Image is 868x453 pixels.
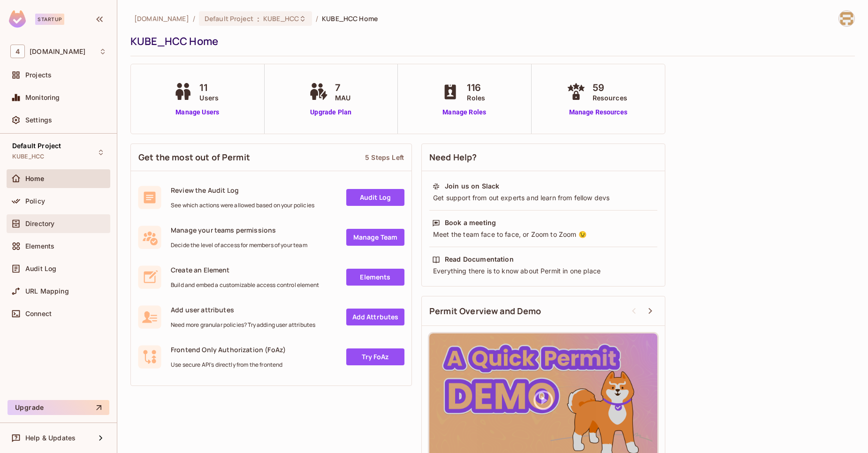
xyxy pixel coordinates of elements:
span: MAU [335,93,350,103]
a: Upgrade Plan [307,107,355,117]
a: Audit Log [346,189,404,206]
span: Get the most out of Permit [138,151,250,163]
div: Book a meeting [445,218,496,227]
span: Default Project [12,142,61,150]
span: Connect [25,310,52,317]
span: Projects [25,71,52,79]
div: Everything there is to know about Permit in one place [432,266,655,276]
span: Users [199,93,219,103]
div: Get support from out experts and learn from fellow devs [432,193,655,203]
div: Read Documentation [445,255,514,264]
span: KUBE_HCC [263,14,299,23]
span: Need Help? [429,151,477,163]
span: Create an Element [171,265,319,274]
li: / [316,14,318,23]
a: Try FoAz [346,348,404,365]
span: Settings [25,116,52,124]
span: Build and embed a customizable access control element [171,281,319,289]
span: 116 [467,81,485,95]
span: Default Project [205,14,253,23]
button: Upgrade [8,400,109,415]
a: Manage Users [171,107,223,117]
div: KUBE_HCC Home [130,34,850,48]
span: Use secure API's directly from the frontend [171,361,286,369]
a: Manage Team [346,229,404,246]
span: Workspace: 46labs.com [30,48,85,55]
span: Help & Updates [25,434,76,442]
span: 59 [593,81,627,95]
span: Directory [25,220,54,227]
span: See which actions were allowed based on your policies [171,202,314,209]
span: Home [25,175,45,182]
span: URL Mapping [25,287,69,295]
span: Review the Audit Log [171,186,314,195]
span: Manage your teams permissions [171,226,307,234]
span: Need more granular policies? Try adding user attributes [171,321,315,329]
span: KUBE_HCC Home [322,14,378,23]
span: Frontend Only Authorization (FoAz) [171,345,286,354]
span: KUBE_HCC [12,153,44,160]
a: Add Attrbutes [346,309,404,325]
span: : [257,15,260,23]
span: Add user attributes [171,305,315,314]
img: ali.sheikh@46labs.com [839,11,854,26]
div: Startup [35,14,64,25]
span: 7 [335,81,350,95]
span: Policy [25,197,45,205]
a: Manage Roles [439,107,490,117]
span: Decide the level of access for members of your team [171,242,307,249]
li: / [193,14,195,23]
div: Join us on Slack [445,181,499,191]
span: Resources [593,93,627,103]
a: Manage Resources [564,107,632,117]
span: the active workspace [134,14,189,23]
span: Audit Log [25,265,56,272]
div: Meet the team face to face, or Zoom to Zoom 😉 [432,230,655,239]
span: Permit Overview and Demo [429,305,541,317]
span: Elements [25,242,54,250]
div: 5 Steps Left [365,153,404,162]
span: Monitoring [25,94,60,101]
img: SReyMgAAAABJRU5ErkJggg== [9,10,26,28]
span: 11 [199,81,219,95]
span: 4 [10,45,25,58]
span: Roles [467,93,485,103]
a: Elements [346,269,404,286]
